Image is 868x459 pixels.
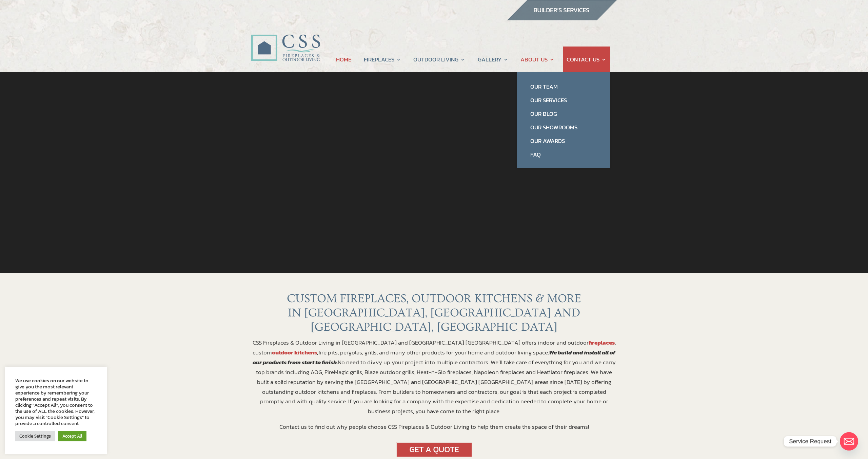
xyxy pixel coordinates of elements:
a: FIREPLACES [364,47,401,72]
p: CSS Fireplaces & Outdoor Living in [GEOGRAPHIC_DATA] and [GEOGRAPHIC_DATA] [GEOGRAPHIC_DATA] offe... [251,338,617,422]
a: OUTDOOR LIVING [413,47,465,72]
a: Cookie Settings [15,431,55,441]
a: Our Blog [524,107,603,121]
a: builder services construction supply [507,14,617,23]
a: Accept All [58,431,86,441]
a: Our Team [524,80,603,93]
a: FAQ [524,148,603,161]
a: Email [840,432,858,451]
h1: CUSTOM FIREPLACES, OUTDOOR KITCHENS & MORE IN [GEOGRAPHIC_DATA], [GEOGRAPHIC_DATA] AND [GEOGRAPHI... [251,292,617,338]
a: Our Services [524,93,603,107]
p: Contact us to find out why people choose CSS Fireplaces & Outdoor Living to help them create the ... [251,422,617,432]
div: We use cookies on our website to give you the most relevant experience by remembering your prefer... [15,378,97,426]
a: outdoor kitchens [272,348,317,357]
a: CONTACT US [567,47,606,72]
a: Our Awards [524,134,603,148]
a: Our Showrooms [524,121,603,134]
a: GALLERY [478,47,508,72]
img: CSS Fireplaces & Outdoor Living (Formerly Construction Solutions & Supply)- Jacksonville Ormond B... [251,16,320,65]
a: HOME [336,47,351,72]
strong: , [272,348,318,357]
a: fireplaces [589,338,615,347]
strong: We build and install all of our products from start to finish. [253,348,616,367]
a: ABOUT US [520,47,554,72]
img: GetAQuote_btn [396,442,472,457]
